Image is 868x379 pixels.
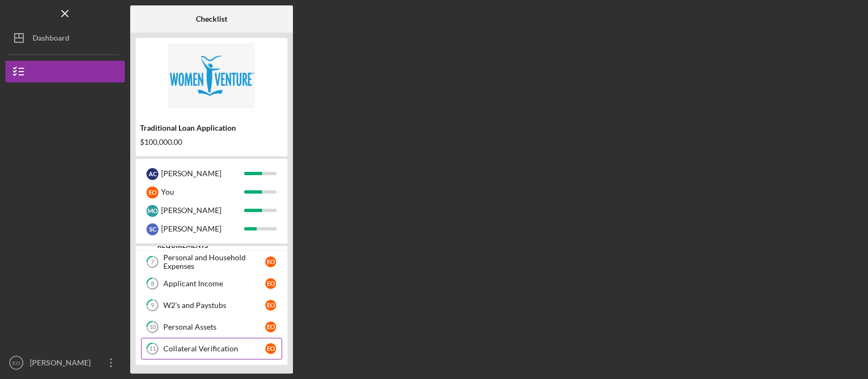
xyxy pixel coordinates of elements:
div: Dashboard [33,27,69,52]
div: Personal and Household Expenses [163,253,265,271]
div: E O [265,278,276,289]
div: M O [146,205,158,217]
a: 9W2's and PaystubsEO [141,294,282,316]
div: [PERSON_NAME] [161,220,244,238]
img: Product logo [136,43,288,108]
tspan: 8 [151,280,154,287]
button: Dashboard [5,27,125,49]
a: 11Collateral VerificationEO [141,338,282,359]
div: S C [146,223,158,235]
div: E O [146,187,158,198]
div: E O [265,300,276,311]
div: Applicant Income [163,279,265,288]
div: E O [265,343,276,354]
div: $100,000.00 [140,138,283,146]
b: Checklist [196,15,227,23]
div: W2's and Paystubs [163,301,265,310]
a: 10Personal AssetsEO [141,316,282,338]
a: 8Applicant IncomeEO [141,273,282,294]
tspan: 7 [151,259,155,266]
div: Personal Assets [163,323,265,331]
button: EO[PERSON_NAME] [5,352,125,374]
text: EO [12,360,20,366]
div: A C [146,168,158,180]
div: [PERSON_NAME] [161,201,244,220]
tspan: 10 [149,324,156,331]
tspan: 9 [151,302,155,309]
div: [PERSON_NAME] [27,352,98,376]
div: [PERSON_NAME] [161,164,244,183]
div: E O [265,322,276,332]
div: You [161,183,244,201]
div: Traditional Loan Application [140,124,283,132]
div: Collateral Verification [163,344,265,353]
a: 7Personal and Household ExpensesEO [141,251,282,273]
div: E O [265,256,276,267]
tspan: 11 [149,345,156,352]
